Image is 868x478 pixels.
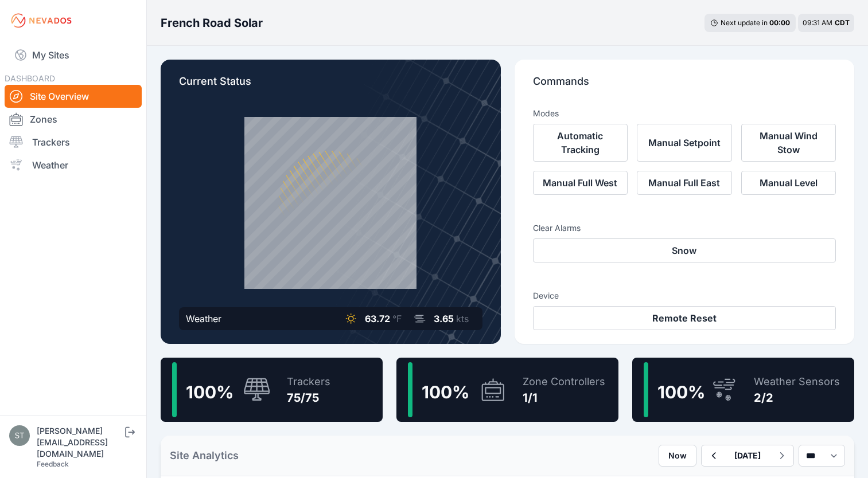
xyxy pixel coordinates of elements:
a: Trackers [5,131,142,154]
button: [DATE] [725,445,770,466]
h3: French Road Solar [161,15,263,31]
span: DASHBOARD [5,73,55,83]
div: Trackers [287,374,330,390]
div: 75/75 [287,390,330,406]
button: Remote Reset [533,306,836,330]
p: Current Status [179,73,482,99]
h3: Clear Alarms [533,222,836,234]
span: 3.65 [434,313,454,324]
span: 09:31 AM [803,18,832,27]
span: 100 % [186,382,233,402]
a: Feedback [37,460,69,468]
a: 100%Zone Controllers1/1 [396,358,618,422]
h2: Site Analytics [170,448,239,464]
div: 00 : 00 [769,18,790,28]
button: Manual Full East [637,171,732,195]
a: Zones [5,108,142,131]
nav: Breadcrumb [161,8,263,38]
a: Weather [5,154,142,177]
div: Weather [186,312,221,326]
a: My Sites [5,41,142,69]
div: Weather Sensors [754,374,840,390]
button: Automatic Tracking [533,124,628,162]
div: [PERSON_NAME][EMAIL_ADDRESS][DOMAIN_NAME] [37,425,123,460]
h3: Device [533,290,836,301]
h3: Modes [533,108,559,119]
span: 100 % [657,382,705,402]
span: 100 % [422,382,469,402]
button: Manual Wind Stow [741,124,836,162]
span: 63.72 [365,313,390,324]
button: Manual Full West [533,171,628,195]
img: steve@nevados.solar [9,425,30,446]
span: CDT [835,18,850,27]
button: Snow [533,238,836,262]
button: Now [659,445,696,467]
p: Commands [533,73,836,99]
div: Zone Controllers [523,374,605,390]
a: 100%Trackers75/75 [161,358,383,422]
button: Manual Level [741,171,836,195]
span: °F [392,313,402,324]
div: 1/1 [523,390,605,406]
img: Nevados [9,11,73,30]
span: kts [456,313,469,324]
a: Site Overview [5,85,142,108]
button: Manual Setpoint [637,124,732,162]
span: Next update in [721,18,768,27]
div: 2/2 [754,390,840,406]
a: 100%Weather Sensors2/2 [632,358,854,422]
